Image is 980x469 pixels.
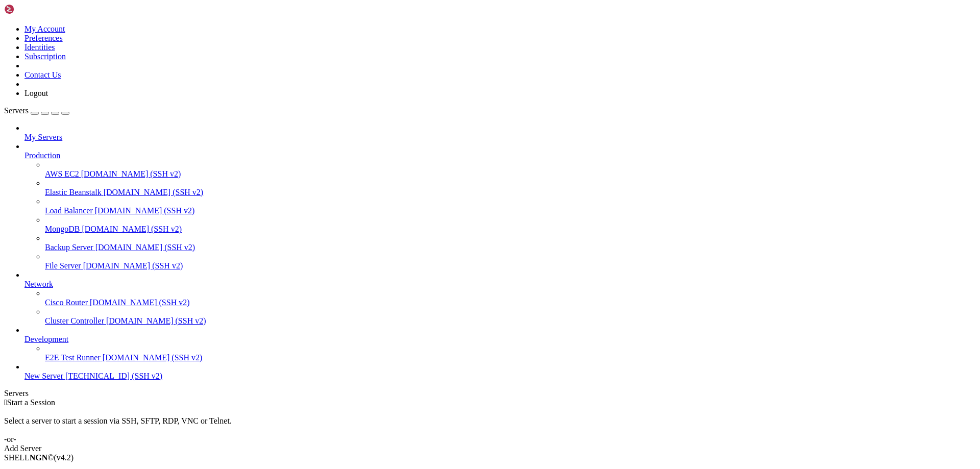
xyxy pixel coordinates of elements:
[24,142,976,270] li: Production
[45,307,976,326] li: Cluster Controller [DOMAIN_NAME] (SSH v2)
[24,43,55,52] a: Identities
[103,353,203,362] span: [DOMAIN_NAME] (SSH v2)
[45,344,976,362] li: E2E Test Runner [DOMAIN_NAME] (SSH v2)
[45,316,104,325] span: Cluster Controller
[30,453,48,462] b: NGN
[24,372,63,380] span: New Server
[45,179,976,197] li: Elastic Beanstalk [DOMAIN_NAME] (SSH v2)
[45,298,88,307] span: Cisco Router
[45,188,976,197] a: Elastic Beanstalk [DOMAIN_NAME] (SSH v2)
[24,335,68,343] span: Development
[45,215,976,234] li: MongoDB [DOMAIN_NAME] (SSH v2)
[24,89,48,97] a: Logout
[24,362,976,381] li: New Server [TECHNICAL_ID] (SSH v2)
[45,169,79,178] span: AWS EC2
[45,197,976,215] li: Load Balancer [DOMAIN_NAME] (SSH v2)
[45,160,976,179] li: AWS EC2 [DOMAIN_NAME] (SSH v2)
[95,243,195,252] span: [DOMAIN_NAME] (SSH v2)
[4,4,63,14] img: Shellngn
[45,169,976,179] a: AWS EC2 [DOMAIN_NAME] (SSH v2)
[45,261,976,270] a: File Server [DOMAIN_NAME] (SSH v2)
[45,252,976,270] li: File Server [DOMAIN_NAME] (SSH v2)
[45,225,976,234] a: MongoDB [DOMAIN_NAME] (SSH v2)
[24,151,976,160] a: Production
[4,106,69,115] a: Servers
[4,389,976,398] div: Servers
[45,243,976,252] a: Backup Server [DOMAIN_NAME] (SSH v2)
[90,298,190,307] span: [DOMAIN_NAME] (SSH v2)
[45,353,101,362] span: E2E Test Runner
[45,206,93,215] span: Load Balancer
[24,372,976,381] a: New Server [TECHNICAL_ID] (SSH v2)
[24,133,62,141] span: My Servers
[45,225,80,233] span: MongoDB
[82,225,182,233] span: [DOMAIN_NAME] (SSH v2)
[104,188,204,196] span: [DOMAIN_NAME] (SSH v2)
[7,398,55,407] span: Start a Session
[45,353,976,362] a: E2E Test Runner [DOMAIN_NAME] (SSH v2)
[24,151,60,160] span: Production
[24,133,976,142] a: My Servers
[83,261,183,270] span: [DOMAIN_NAME] (SSH v2)
[45,243,93,252] span: Backup Server
[4,398,7,407] span: 
[45,289,976,307] li: Cisco Router [DOMAIN_NAME] (SSH v2)
[24,24,65,33] a: My Account
[45,298,976,307] a: Cisco Router [DOMAIN_NAME] (SSH v2)
[45,234,976,252] li: Backup Server [DOMAIN_NAME] (SSH v2)
[106,316,206,325] span: [DOMAIN_NAME] (SSH v2)
[24,34,63,42] a: Preferences
[24,280,976,289] a: Network
[45,206,976,215] a: Load Balancer [DOMAIN_NAME] (SSH v2)
[24,70,61,79] a: Contact Us
[24,335,976,344] a: Development
[24,270,976,326] li: Network
[4,444,976,453] div: Add Server
[65,372,162,380] span: [TECHNICAL_ID] (SSH v2)
[45,316,976,326] a: Cluster Controller [DOMAIN_NAME] (SSH v2)
[95,206,195,215] span: [DOMAIN_NAME] (SSH v2)
[81,169,181,178] span: [DOMAIN_NAME] (SSH v2)
[45,188,102,196] span: Elastic Beanstalk
[24,124,976,142] li: My Servers
[45,261,81,270] span: File Server
[4,453,73,462] span: SHELL ©
[4,407,976,444] div: Select a server to start a session via SSH, SFTP, RDP, VNC or Telnet. -or-
[24,326,976,362] li: Development
[54,453,74,462] span: 4.2.0
[24,280,53,288] span: Network
[4,106,29,115] span: Servers
[24,52,66,61] a: Subscription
